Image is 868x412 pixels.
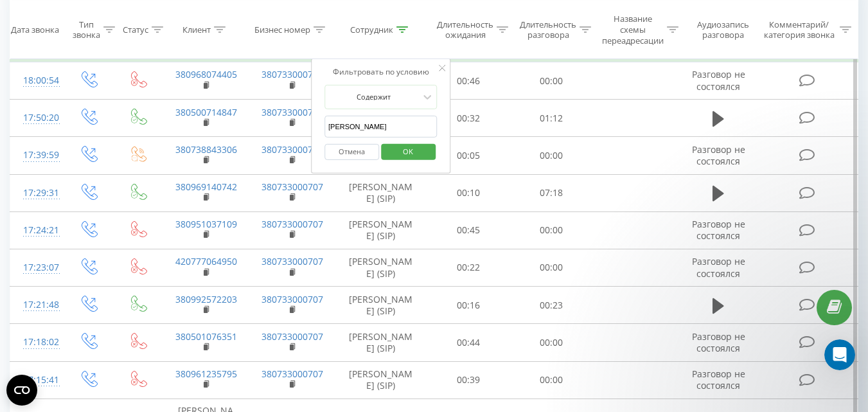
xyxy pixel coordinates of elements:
[23,330,50,355] div: 17:18:02
[23,218,50,243] div: 17:24:21
[427,287,510,324] td: 00:16
[23,68,50,93] div: 18:00:54
[691,19,756,40] div: Аудиозапись разговора
[335,287,427,324] td: [PERSON_NAME] (SIP)
[261,68,323,80] a: 380733000707
[335,211,427,249] td: [PERSON_NAME] (SIP)
[175,368,237,380] a: 380961235795
[175,181,237,193] a: 380969140742
[23,105,50,130] div: 17:50:20
[335,324,427,361] td: [PERSON_NAME] (SIP)
[261,143,323,156] a: 380733000707
[692,368,745,391] span: Разговор не состоялся
[510,62,593,100] td: 00:00
[23,292,50,318] div: 17:21:48
[510,324,593,361] td: 00:00
[692,218,745,242] span: Разговор не состоялся
[520,19,576,40] div: Длительность разговора
[175,293,237,305] a: 380992572203
[123,24,148,35] div: Статус
[6,375,37,406] button: Open CMP widget
[175,218,237,230] a: 380951037109
[261,181,323,193] a: 380733000707
[335,249,427,286] td: [PERSON_NAME] (SIP)
[324,144,379,160] button: Отмена
[510,211,593,249] td: 00:00
[175,106,237,118] a: 380500714847
[261,368,323,380] a: 380733000707
[824,339,855,370] iframe: Intercom live chat
[261,330,323,343] a: 380733000707
[510,249,593,286] td: 00:00
[510,287,593,324] td: 00:23
[350,24,393,35] div: Сотрудник
[23,181,50,206] div: 17:29:31
[324,116,438,138] input: Введите значение
[427,324,510,361] td: 00:44
[175,330,237,343] a: 380501076351
[23,255,50,280] div: 17:23:07
[761,19,837,40] div: Комментарий/категория звонка
[182,24,211,35] div: Клиент
[381,144,436,160] button: OK
[427,211,510,249] td: 00:45
[437,19,493,40] div: Длительность ожидания
[11,24,59,35] div: Дата звонка
[335,361,427,399] td: [PERSON_NAME] (SIP)
[510,174,593,211] td: 07:18
[692,143,745,167] span: Разговор не состоялся
[692,68,745,92] span: Разговор не состоялся
[254,24,310,35] div: Бизнес номер
[390,141,426,161] span: OK
[23,368,50,393] div: 17:15:41
[602,13,664,46] div: Название схемы переадресации
[692,255,745,279] span: Разговор не состоялся
[427,62,510,100] td: 00:46
[510,100,593,137] td: 01:12
[427,249,510,286] td: 00:22
[261,293,323,305] a: 380733000707
[427,174,510,211] td: 00:10
[510,361,593,399] td: 00:00
[73,19,100,40] div: Тип звонка
[261,218,323,230] a: 380733000707
[510,137,593,174] td: 00:00
[427,361,510,399] td: 00:39
[175,255,237,267] a: 420777064950
[692,330,745,354] span: Разговор не состоялся
[427,100,510,137] td: 00:32
[23,143,50,168] div: 17:39:59
[335,174,427,211] td: [PERSON_NAME] (SIP)
[261,255,323,267] a: 380733000707
[175,143,237,156] a: 380738843306
[175,68,237,80] a: 380968074405
[261,106,323,118] a: 380733000707
[427,137,510,174] td: 00:05
[324,66,438,78] div: Фильтровать по условию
